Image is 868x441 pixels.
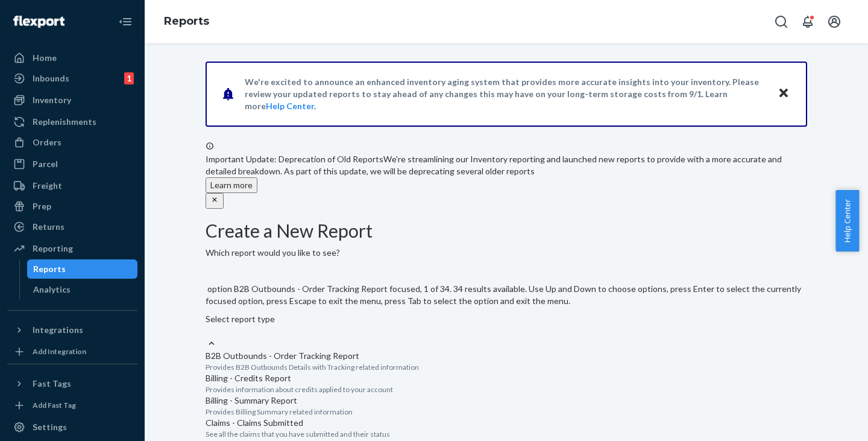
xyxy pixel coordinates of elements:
[7,48,137,68] a: Home
[27,280,138,299] a: Analytics
[835,190,859,252] button: Help Center
[7,239,137,258] a: Reporting
[7,154,137,174] a: Parcel
[206,325,207,337] input: option B2B Outbounds - Order Tracking Report focused, 1 of 34. 34 results available. Use Up and D...
[7,320,137,340] button: Integrations
[124,72,134,84] div: 1
[206,407,807,417] p: Provides Billing Summary related information
[206,384,807,395] p: Provides information about credits applied to your account
[7,176,137,195] a: Freight
[206,395,807,407] p: Billing - Summary Report
[33,52,57,64] div: Home
[7,374,137,393] button: Fast Tags
[33,221,64,233] div: Returns
[7,398,137,413] a: Add Fast Tag
[33,324,83,336] div: Integrations
[206,362,807,372] p: Provides B2B Outbounds Details with Tracking related information
[7,112,137,132] a: Replenishments
[33,346,86,357] div: Add Integration
[7,217,137,236] a: Returns
[822,10,846,34] button: Open account menu
[33,158,58,170] div: Parcel
[7,90,137,110] a: Inventory
[245,76,766,112] p: We're excited to announce an enhanced inventory aging system that provides more accurate insights...
[769,10,793,34] button: Open Search Box
[33,200,51,212] div: Prep
[206,417,807,429] p: Claims - Claims Submitted
[33,421,67,433] div: Settings
[33,243,73,255] div: Reporting
[33,378,71,390] div: Fast Tags
[33,116,96,128] div: Replenishments
[33,180,62,192] div: Freight
[7,133,137,152] a: Orders
[266,101,314,111] a: Help Center
[33,400,76,410] div: Add Fast Tag
[206,154,383,164] span: Important Update: Deprecation of Old Reports
[33,94,71,106] div: Inventory
[7,344,137,359] a: Add Integration
[33,72,69,84] div: Inbounds
[164,14,209,28] a: Reports
[154,4,219,39] ol: breadcrumbs
[206,247,807,259] p: Which report would you like to see?
[206,372,807,384] p: Billing - Credits Report
[206,221,807,241] h2: Create a New Report
[206,283,807,307] p: option B2B Outbounds - Order Tracking Report focused, 1 of 34. 34 results available. Use Up and D...
[113,10,137,34] button: Close Navigation
[33,136,61,148] div: Orders
[796,10,820,34] button: Open notifications
[33,263,66,275] div: Reports
[7,417,137,437] a: Settings
[13,16,64,28] img: Flexport logo
[27,259,138,279] a: Reports
[776,85,791,103] button: Close
[206,350,807,362] p: B2B Outbounds - Order Tracking Report
[206,429,807,439] p: See all the claims that you have submitted and their status
[206,177,257,193] button: Learn more
[206,154,782,176] span: We're streamlining our Inventory reporting and launched new reports to provide with a more accura...
[206,313,807,325] div: Select report type
[206,193,224,209] button: close
[33,284,71,296] div: Analytics
[7,69,137,88] a: Inbounds1
[7,197,137,216] a: Prep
